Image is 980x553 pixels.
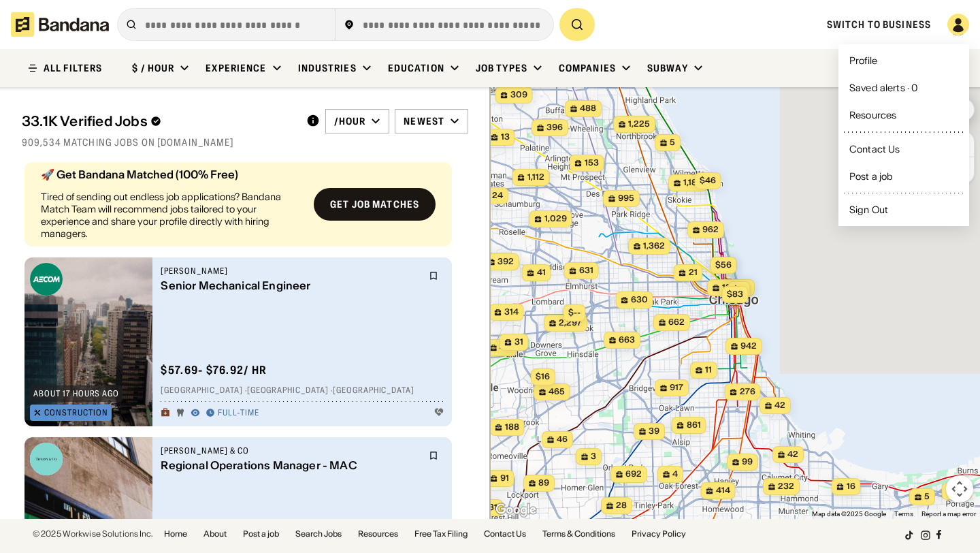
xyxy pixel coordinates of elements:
[514,336,523,348] span: 31
[672,469,678,480] span: 4
[510,89,527,101] span: 309
[546,122,563,133] span: 396
[11,12,109,37] img: Bandana logotype
[334,115,366,127] div: /hour
[164,530,187,538] a: Home
[715,259,732,270] span: $56
[618,193,634,204] span: 995
[616,500,627,511] span: 28
[774,400,785,411] span: 42
[733,284,745,294] span: $--
[538,477,549,489] span: 89
[946,475,973,503] button: Map camera controls
[484,530,526,538] a: Contact Us
[542,530,615,538] a: Terms & Conditions
[388,62,444,74] div: Education
[559,62,616,74] div: Companies
[849,83,917,93] div: Saved alerts · 0
[505,422,519,433] span: 188
[559,317,582,329] span: 2,297
[716,485,730,496] span: 414
[161,459,421,472] div: Regional Operations Manager - MAC
[30,443,63,475] img: Tiffany & Co logo
[687,420,701,431] span: 861
[722,282,749,294] span: 12,239
[504,306,519,318] span: 314
[585,157,599,169] span: 153
[625,469,642,480] span: 692
[41,191,303,240] div: Tired of sending out endless job applications? Bandana Match Team will recommend jobs tailored to...
[218,408,259,419] div: Full-time
[740,341,757,352] span: 942
[295,530,342,538] a: Search Jobs
[849,172,893,181] div: Post a job
[161,363,267,377] div: $ 57.69 - $76.92 / hr
[161,266,421,276] div: [PERSON_NAME]
[493,501,538,519] img: Google
[41,169,303,180] div: 🚀 Get Bandana Matched (100% Free)
[30,263,63,296] img: Ellerbe Becket logo
[404,115,444,127] div: Newest
[894,510,913,518] a: Terms (opens in new tab)
[705,364,712,376] span: 11
[619,334,635,346] span: 663
[742,456,753,468] span: 99
[476,62,527,74] div: Job Types
[298,62,357,74] div: Industries
[536,371,550,381] span: $16
[844,138,964,160] a: Contact Us
[844,165,964,187] a: Post a job
[500,473,509,484] span: 91
[844,104,964,126] a: Resources
[847,481,855,492] span: 16
[740,386,755,398] span: 276
[22,157,468,519] div: grid
[844,50,964,72] a: Profile
[544,213,567,225] span: 1,029
[537,267,546,279] span: 41
[161,279,421,292] div: Senior Mechanical Engineer
[33,390,119,398] div: about 17 hours ago
[132,62,174,74] div: $ / hour
[44,409,108,417] div: Construction
[670,137,675,148] span: 5
[689,267,698,279] span: 21
[647,62,688,74] div: Subway
[849,56,877,65] div: Profile
[683,177,702,189] span: 1,188
[727,289,743,299] span: $83
[22,113,295,129] div: 33.1K Verified Jobs
[161,385,444,396] div: [GEOGRAPHIC_DATA] · [GEOGRAPHIC_DATA] · [GEOGRAPHIC_DATA]
[497,256,514,268] span: 392
[812,510,886,518] span: Map data ©2025 Google
[557,434,568,445] span: 46
[787,449,798,460] span: 42
[203,530,227,538] a: About
[670,382,683,394] span: 917
[649,426,659,437] span: 39
[844,77,964,99] a: Saved alerts · 0
[827,18,931,31] a: Switch to Business
[493,501,538,519] a: Open this area in Google Maps (opens a new window)
[527,172,544,183] span: 1,112
[632,530,686,538] a: Privacy Policy
[161,445,421,456] div: [PERSON_NAME] & Co
[778,481,794,492] span: 232
[206,62,266,74] div: Experience
[849,110,896,120] div: Resources
[33,530,153,538] div: © 2025 Workwise Solutions Inc.
[549,386,565,398] span: 465
[631,294,648,306] span: 630
[924,491,930,503] span: 5
[568,307,581,317] span: $--
[492,190,503,202] span: 24
[702,224,719,236] span: 962
[580,103,596,114] span: 488
[921,510,976,518] a: Report a map error
[849,144,900,154] div: Contact Us
[414,530,468,538] a: Free Tax Filing
[849,205,888,215] div: Sign Out
[22,136,468,148] div: 909,534 matching jobs on [DOMAIN_NAME]
[668,317,685,328] span: 662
